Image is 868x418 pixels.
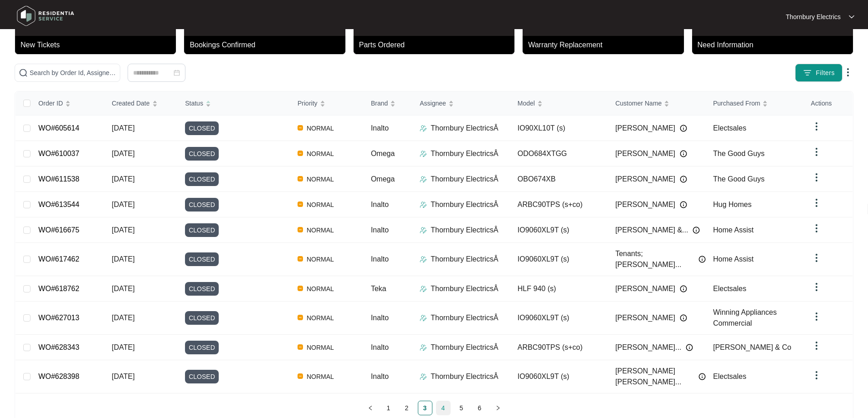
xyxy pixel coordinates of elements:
[298,286,303,291] img: Vercel Logo
[420,314,427,322] img: Assigner Icon
[811,223,822,234] img: dropdown arrow
[298,176,303,181] img: Vercel Logo
[38,373,79,380] a: WO#628398
[518,98,535,108] span: Model
[420,227,427,234] img: Assigner Icon
[298,201,303,207] img: Vercel Logo
[303,371,338,382] span: NORMAL
[713,226,754,234] span: Home Assist
[298,151,303,156] img: Vercel Logo
[713,150,765,157] span: The Good Guys
[803,68,812,77] img: filter icon
[713,201,751,208] span: Hug Homes
[298,373,303,379] img: Vercel Logo
[371,98,388,108] span: Brand
[420,176,427,183] img: Assigner Icon
[371,124,389,132] span: Inalto
[420,285,427,292] img: Assigner Icon
[112,343,134,351] span: [DATE]
[811,311,822,322] img: dropdown arrow
[811,197,822,208] img: dropdown arrow
[849,15,854,19] img: dropdown arrow
[431,123,498,134] p: Thornbury ElectricsÂ
[185,311,219,325] span: CLOSED
[364,91,412,116] th: Brand
[303,123,338,134] span: NORMAL
[473,401,487,415] li: 6
[615,174,675,185] span: [PERSON_NAME]
[510,217,608,243] td: IO9060XL9T (s)
[510,360,608,393] td: IO9060XL9T (s)
[371,150,395,157] span: Omega
[698,40,853,50] p: Need Information
[795,64,842,82] button: filter iconFilters
[112,255,134,263] span: [DATE]
[510,192,608,217] td: ARBC90TPS (s+co)
[371,285,386,292] span: Teka
[38,255,79,263] a: WO#617462
[368,405,373,411] span: left
[420,344,427,351] img: Assigner Icon
[30,68,116,78] input: Search by Order Id, Assignee Name, Customer Name, Brand and Model
[680,201,687,208] img: Info icon
[303,148,338,159] span: NORMAL
[811,121,822,132] img: dropdown arrow
[615,366,694,388] span: [PERSON_NAME] [PERSON_NAME]...
[112,226,134,234] span: [DATE]
[14,2,77,30] img: residentia service logo
[431,225,498,236] p: Thornbury ElectricsÂ
[693,227,700,234] img: Info icon
[713,308,777,327] span: Winning Appliances Commercial
[185,341,219,354] span: CLOSED
[680,125,687,132] img: Info icon
[713,255,754,263] span: Home Assist
[371,175,395,183] span: Omega
[420,98,446,108] span: Assignee
[431,371,498,382] p: Thornbury ElectricsÂ
[21,40,176,50] p: New Tickets
[112,201,134,208] span: [DATE]
[112,373,134,380] span: [DATE]
[811,282,822,292] img: dropdown arrow
[510,116,608,141] td: IO90XL10T (s)
[842,67,853,78] img: dropdown arrow
[303,312,338,323] span: NORMAL
[615,283,675,294] span: [PERSON_NAME]
[382,401,395,415] a: 1
[185,172,219,186] span: CLOSED
[38,98,63,108] span: Order ID
[491,401,505,415] button: right
[112,98,149,108] span: Created Date
[38,201,79,208] a: WO#613544
[38,175,79,183] a: WO#611538
[303,225,338,236] span: NORMAL
[431,254,498,265] p: Thornbury ElectricsÂ
[510,141,608,166] td: ODO684XTGG
[680,176,687,183] img: Info icon
[31,91,104,116] th: Order ID
[713,124,746,132] span: Electsales
[298,315,303,320] img: Vercel Logo
[420,125,427,132] img: Assigner Icon
[510,335,608,360] td: ARBC90TPS (s+co)
[420,150,427,157] img: Assigner Icon
[528,40,683,50] p: Warranty Replacement
[185,252,219,266] span: CLOSED
[811,340,822,351] img: dropdown arrow
[371,201,389,208] span: Inalto
[38,343,79,351] a: WO#628343
[699,256,706,263] img: Info icon
[185,223,219,237] span: CLOSED
[412,91,510,116] th: Assignee
[371,343,389,351] span: Inalto
[112,314,134,322] span: [DATE]
[420,256,427,263] img: Assigner Icon
[185,198,219,212] span: CLOSED
[185,147,219,161] span: CLOSED
[699,373,706,380] img: Info icon
[615,98,662,108] span: Customer Name
[363,401,378,415] button: left
[510,276,608,302] td: HLF 940 (s)
[615,225,688,236] span: [PERSON_NAME] &...
[303,174,338,185] span: NORMAL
